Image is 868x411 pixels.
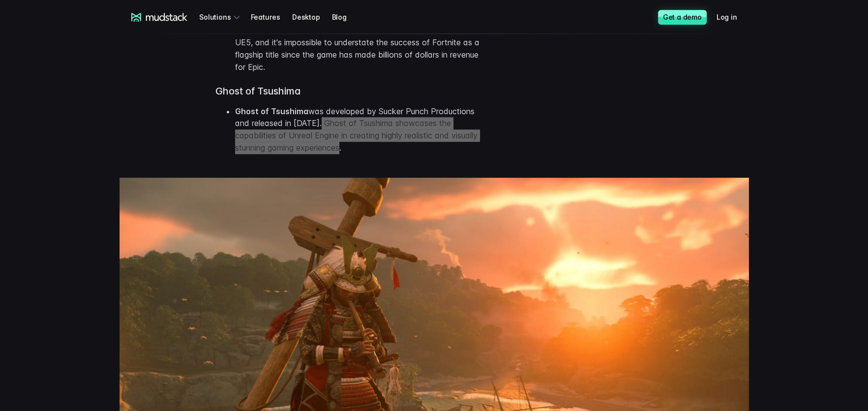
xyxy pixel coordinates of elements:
[215,85,486,97] h3: Ghost of Tsushima
[235,105,486,154] li: was developed by Sucker Punch Productions and released in [DATE]. Ghost of Tsushima showcases the...
[658,10,707,25] a: Get a demo
[292,8,332,26] a: Desktop
[131,13,188,22] a: mudstack logo
[199,8,242,26] div: Solutions
[717,8,749,26] a: Log in
[331,8,358,26] a: Blog
[235,106,308,116] strong: Ghost of Tsushima
[250,8,292,26] a: Features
